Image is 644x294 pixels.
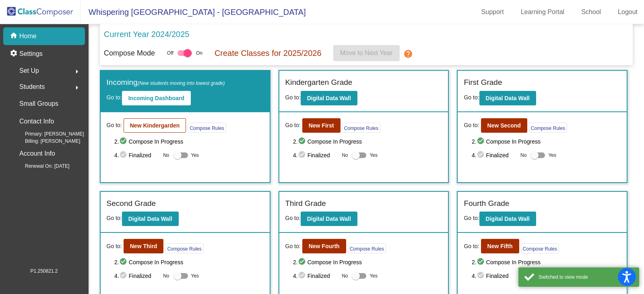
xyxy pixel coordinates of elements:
[72,83,82,93] mat-icon: arrow_right
[104,48,155,59] p: Compose Mode
[481,239,519,253] button: New Fifth
[477,137,486,146] mat-icon: check_circle
[19,148,55,159] p: Account Info
[19,65,39,76] span: Set Up
[464,215,479,221] span: Go to:
[309,243,340,249] b: New Fourth
[342,272,348,280] span: No
[114,257,263,267] span: 2. Compose In Progress
[104,28,189,40] p: Current Year 2024/2025
[548,150,556,160] span: Yes
[12,138,80,145] span: Billing: [PERSON_NAME]
[19,31,37,41] p: Home
[302,239,346,253] button: New Fourth
[342,152,348,159] span: No
[298,150,308,160] mat-icon: check_circle
[472,271,516,281] span: 4. Finalized
[119,137,129,146] mat-icon: check_circle
[19,98,58,109] p: Small Groups
[191,271,199,281] span: Yes
[107,215,122,221] span: Go to:
[12,162,69,170] span: Renewal On: [DATE]
[477,271,486,281] mat-icon: check_circle
[285,198,326,210] label: Third Grade
[464,121,479,130] span: Go to:
[138,80,225,86] span: (New students moving into lowest grade)
[188,123,226,133] button: Compose Rules
[481,118,527,133] button: New Second
[122,91,191,105] button: Incoming Dashboard
[472,257,621,267] span: 2. Compose In Progress
[130,243,157,249] b: New Third
[167,49,173,57] span: Off
[486,95,530,101] b: Digital Data Wall
[464,198,509,210] label: Fourth Grade
[464,94,479,101] span: Go to:
[611,6,644,19] a: Logout
[487,122,521,129] b: New Second
[575,6,607,19] a: School
[72,67,82,76] mat-icon: arrow_right
[521,243,559,253] button: Compose Rules
[196,49,202,57] span: On
[302,118,341,133] button: New First
[293,271,338,281] span: 4. Finalized
[479,91,536,105] button: Digital Data Wall
[298,271,308,281] mat-icon: check_circle
[472,150,516,160] span: 4. Finalized
[191,150,199,160] span: Yes
[475,6,510,19] a: Support
[214,47,321,59] p: Create Classes for 2025/2026
[514,6,571,19] a: Learning Portal
[333,45,400,61] button: Move to Next Year
[114,150,159,160] span: 4. Finalized
[369,150,378,160] span: Yes
[307,95,351,101] b: Digital Data Wall
[520,152,526,159] span: No
[10,31,19,41] mat-icon: home
[19,116,54,127] p: Contact Info
[298,137,308,146] mat-icon: check_circle
[307,216,351,222] b: Digital Data Wall
[80,6,306,19] span: Whispering [GEOGRAPHIC_DATA] - [GEOGRAPHIC_DATA]
[107,198,156,210] label: Second Grade
[477,257,486,267] mat-icon: check_circle
[19,81,45,93] span: Students
[477,150,486,160] mat-icon: check_circle
[285,94,301,101] span: Go to:
[124,118,186,133] button: New Kindergarden
[293,137,442,146] span: 2. Compose In Progress
[529,123,567,133] button: Compose Rules
[124,239,164,253] button: New Third
[340,49,393,56] span: Move to Next Year
[298,257,308,267] mat-icon: check_circle
[486,216,530,222] b: Digital Data Wall
[539,273,633,281] div: Switched to view mode
[122,212,179,226] button: Digital Data Wall
[472,137,621,146] span: 2. Compose In Progress
[119,271,129,281] mat-icon: check_circle
[107,94,122,101] span: Go to:
[128,216,172,222] b: Digital Data Wall
[10,49,19,59] mat-icon: settings
[285,242,301,251] span: Go to:
[19,49,43,59] p: Settings
[464,242,479,251] span: Go to:
[285,121,301,130] span: Go to:
[464,77,502,88] label: First Grade
[403,49,413,59] mat-icon: help
[114,271,159,281] span: 4. Finalized
[342,123,380,133] button: Compose Rules
[107,242,122,251] span: Go to:
[285,215,301,221] span: Go to:
[119,150,129,160] mat-icon: check_circle
[130,122,180,129] b: New Kindergarden
[107,77,225,88] label: Incoming
[107,121,122,130] span: Go to:
[301,91,357,105] button: Digital Data Wall
[479,212,536,226] button: Digital Data Wall
[163,152,169,159] span: No
[285,77,353,88] label: Kindergarten Grade
[309,122,334,129] b: New First
[293,150,338,160] span: 4. Finalized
